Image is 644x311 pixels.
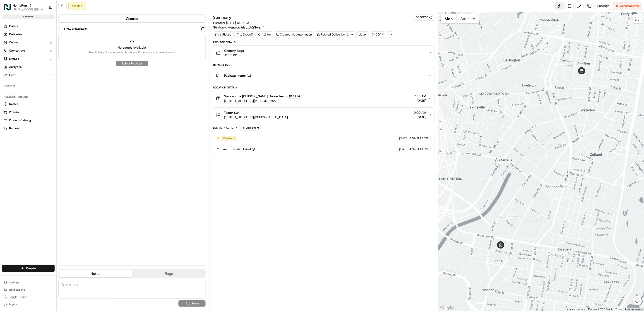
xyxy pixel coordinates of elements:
button: Log out [2,301,55,307]
button: Toggle Theme [2,294,55,300]
span: 1474 [293,94,300,98]
button: [EMAIL_ADDRESS][DOMAIN_NAME] [13,8,45,11]
a: Powered byPylon [32,112,55,116]
a: Menulog (dss_UiQGwz) [228,25,265,30]
button: Add Event [240,125,261,131]
div: Favorites [2,82,55,90]
span: Create [26,266,36,271]
button: Product Catalog [2,117,55,124]
button: Notifications [2,287,55,293]
div: Strategy: [213,25,265,30]
span: Orders [9,24,18,28]
button: Tester Sun[STREET_ADDRESS][DEMOGRAPHIC_DATA]9:00 AM[DATE] [213,108,434,122]
div: CDAM [370,31,386,38]
span: A$53.80 [224,53,244,57]
span: [DATE] [414,115,426,119]
img: Masood Aslam [5,78,12,85]
img: 1736555255976-a54dd68f-1ca7-489b-9aae-adbdc363a1c4 [5,43,13,51]
div: 1 Pickup [213,31,233,38]
span: Returns [9,126,19,131]
span: [DATE] [399,147,409,151]
button: Toggle fullscreen view [633,14,642,23]
h3: Summary [213,15,231,19]
span: [DATE] [399,136,409,140]
button: Grocery BagsA$53.80 [213,46,434,60]
button: Start new chat [77,45,82,50]
div: Past conversations [5,59,30,62]
button: Create [2,265,55,272]
span: Tester Sun [224,110,240,115]
span: Reassign [597,4,609,8]
span: [PERSON_NAME] [14,82,37,86]
a: Analytics [2,63,55,71]
span: • [38,82,39,86]
div: We're available if you need us! [20,48,62,51]
span: Try clicking "Show unavailable" to see if there are any failed quotes. [89,51,175,54]
button: Woolworths [PERSON_NAME] Online Team1474[STREET_ADDRESS][PERSON_NAME]7:55 AM[DATE] [213,91,434,106]
span: Product Catalog [9,118,31,122]
button: Nash AI [2,100,55,108]
span: Settings [9,281,19,284]
span: Toggle Theme [9,295,27,299]
span: Created [223,136,234,140]
a: Deliveries [2,31,55,38]
span: Engage [9,57,19,61]
a: Terms (opens in new tab) [615,308,622,310]
span: Promise [9,110,20,114]
button: Orchestrate [2,47,55,54]
button: Returns [2,125,55,132]
button: Keyboard shortcuts [566,308,585,311]
button: Fleet [2,71,55,79]
span: 4:39 PM AEST [409,136,429,140]
span: API Documentation [43,101,73,106]
span: [PERSON_NAME] [14,70,37,74]
a: 💻API Documentation [36,99,74,107]
div: Liquor [356,31,369,38]
span: Control [9,40,19,45]
span: Log out [9,302,18,306]
div: 4.2 km [256,31,273,38]
span: Cancel Delivery [620,4,640,8]
img: 6896339556228_8d8ce7a9af23287cc65f_72.jpg [10,43,18,51]
a: Orders [2,23,55,30]
span: [DATE] 4:39 PM [226,21,249,25]
span: Deliveries [9,32,22,36]
a: Promise [4,110,53,114]
div: Related Deliveries (1) [315,31,356,38]
span: Fleet [9,73,16,77]
span: [DATE] [40,82,49,86]
button: CancelDelivery [613,2,642,10]
div: Delivery Activity [213,126,238,130]
label: Show unavailable [64,27,87,31]
span: Knowledge Base [9,101,35,106]
img: Ben Goodger [5,66,12,73]
div: sandbox [2,14,55,19]
span: Auto-dispatch Failed [223,147,251,151]
a: Product Catalog [4,118,53,122]
span: No quotes available. [89,45,175,50]
button: Map camera controls [633,296,642,305]
img: Google [440,305,454,311]
span: Menulog (dss_UiQGwz) [228,25,261,30]
div: Package Details [213,40,435,44]
span: Notifications [9,288,25,292]
button: HomeRun [13,3,27,8]
div: 💻 [38,102,42,105]
img: HomeRun [4,4,11,11]
a: Report a map error [625,308,643,310]
a: Returns [4,126,53,131]
img: 1736555255976-a54dd68f-1ca7-489b-9aae-adbdc363a1c4 [9,70,13,74]
div: Start new chat [20,43,74,48]
input: Got a question? Start typing here... [12,29,82,34]
span: Nash AI [9,102,19,106]
span: • [38,70,39,74]
span: Map data ©2025 Google [588,308,613,310]
a: Created via Automation [274,31,314,38]
button: Reassign [595,2,611,10]
div: Location Details [213,86,435,89]
div: 📗 [5,102,8,105]
button: Settings [2,279,55,286]
div: 1 Dropoff [234,31,255,38]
